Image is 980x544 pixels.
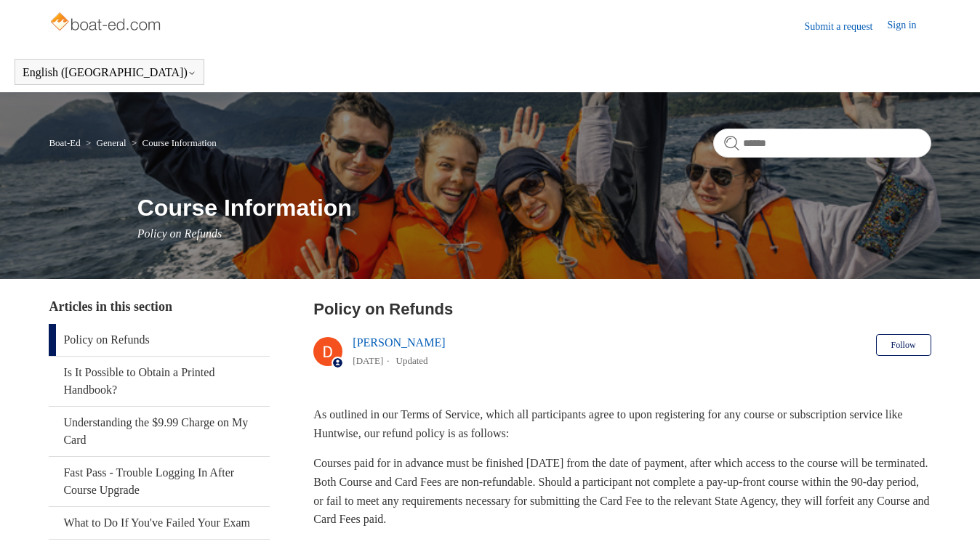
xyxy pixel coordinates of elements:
[888,17,931,35] a: Sign in
[49,324,269,356] a: Policy on Refunds
[931,495,969,533] div: Live chat
[313,297,931,321] h2: Policy on Refunds
[804,19,887,34] a: Submit a request
[137,227,222,240] span: Policy on Refunds
[353,355,383,366] time: 04/17/2024, 14:26
[876,334,931,356] button: Follow Article
[713,129,931,158] input: Search
[396,355,428,366] li: Updated
[97,137,126,148] a: General
[83,137,129,148] li: General
[23,66,196,79] button: English ([GEOGRAPHIC_DATA])
[313,454,931,528] p: Courses paid for in advance must be finished [DATE] from the date of payment, after which access ...
[49,137,83,148] li: Boat-Ed
[49,507,269,539] a: What to Do If You've Failed Your Exam
[49,299,172,314] span: Articles in this section
[49,9,164,38] img: Boat-Ed Help Center home page
[313,405,931,442] p: As outlined in our Terms of Service, which all participants agree to upon registering for any cou...
[129,137,217,148] li: Course Information
[49,407,269,456] a: Understanding the $9.99 Charge on My Card
[353,336,445,349] a: [PERSON_NAME]
[49,357,269,406] a: Is It Possible to Obtain a Printed Handbook?
[49,137,80,148] a: Boat-Ed
[142,137,217,148] a: Course Information
[49,457,269,506] a: Fast Pass - Trouble Logging In After Course Upgrade
[137,190,931,225] h1: Course Information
